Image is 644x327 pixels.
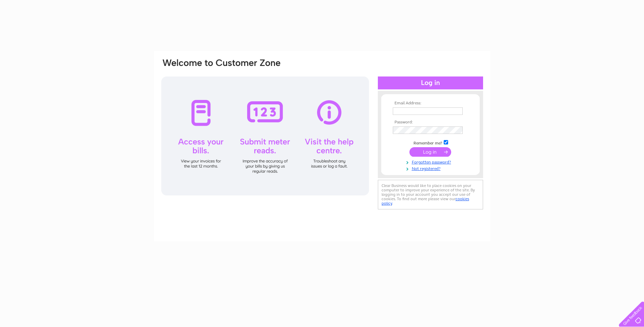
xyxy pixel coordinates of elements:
[391,101,470,106] th: Email Address:
[393,165,470,171] a: Not registered?
[378,180,483,209] div: Clear Business would like to place cookies on your computer to improve your experience of the sit...
[409,147,451,157] input: Submit
[382,196,469,206] a: cookies policy
[391,120,470,125] th: Password:
[391,139,470,146] td: Remember me?
[393,158,470,165] a: Forgotten password?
